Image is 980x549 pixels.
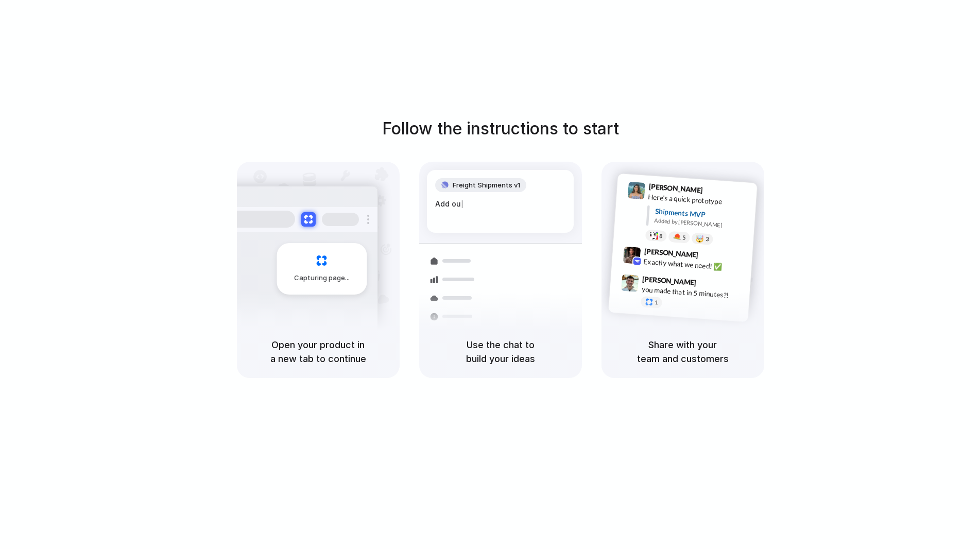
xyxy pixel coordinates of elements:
div: Add ou [435,198,565,210]
div: Shipments MVP [655,205,750,222]
span: 9:42 AM [701,250,722,263]
span: [PERSON_NAME] [642,273,696,288]
span: [PERSON_NAME] [644,245,698,260]
span: 8 [659,233,662,238]
span: 3 [705,236,709,242]
span: 5 [682,234,685,240]
span: | [461,200,463,208]
div: Here's a quick prototype [647,191,750,209]
div: you made that in 5 minutes?! [641,284,744,301]
div: 🤯 [695,235,704,243]
span: 1 [654,300,658,305]
h1: Follow the instructions to start [382,116,619,141]
span: Freight Shipments v1 [453,180,520,191]
span: 9:47 AM [699,278,720,290]
span: 9:41 AM [706,185,727,198]
span: [PERSON_NAME] [648,181,703,196]
h5: Share with your team and customers [614,338,752,366]
h5: Open your product in a new tab to continue [249,338,387,366]
span: Capturing page [294,273,351,283]
div: Added by [PERSON_NAME] [654,216,749,231]
h5: Use the chat to build your ideas [432,338,570,366]
div: Exactly what we need! ✅ [643,256,746,273]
